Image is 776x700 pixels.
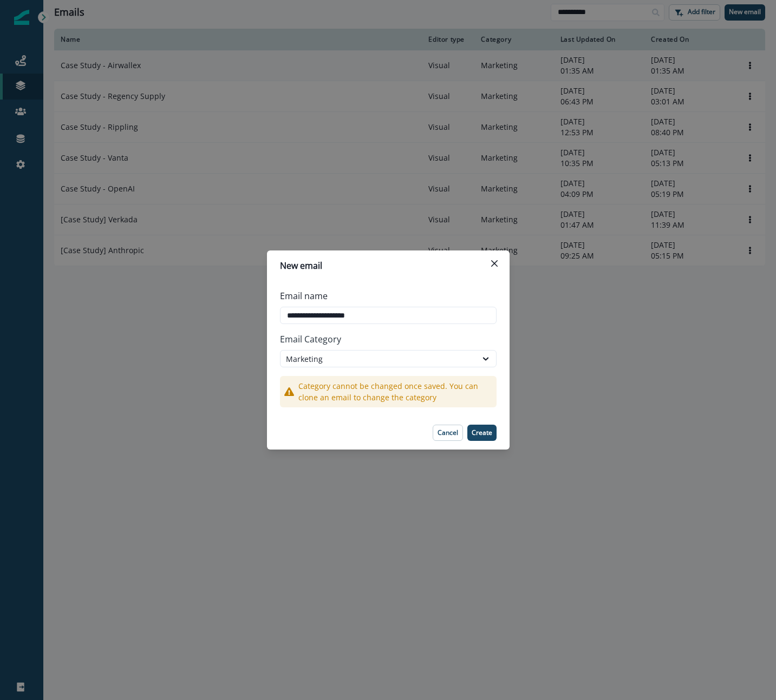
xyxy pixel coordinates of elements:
[438,429,458,437] p: Cancel
[286,353,471,365] div: Marketing
[280,259,322,272] p: New email
[280,328,497,350] p: Email Category
[280,289,328,302] p: Email name
[433,425,463,441] button: Cancel
[298,380,492,403] p: Category cannot be changed once saved. You can clone an email to change the category
[486,255,503,272] button: Close
[472,429,492,437] p: Create
[467,425,497,441] button: Create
